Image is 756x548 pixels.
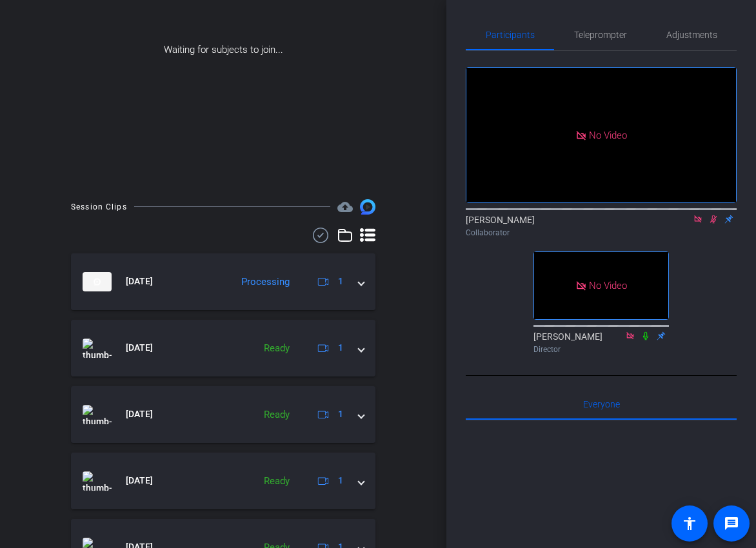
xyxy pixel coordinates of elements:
[338,474,343,487] span: 1
[126,407,153,421] span: [DATE]
[83,471,112,491] img: thumb-nail
[71,253,375,310] mat-expansion-panel-header: thumb-nail[DATE]Processing1
[583,400,620,409] span: Everyone
[486,30,535,39] span: Participants
[71,320,375,377] mat-expansion-panel-header: thumb-nail[DATE]Ready1
[83,338,112,358] img: thumb-nail
[337,199,353,215] mat-icon: cloud_upload
[257,341,296,356] div: Ready
[466,213,737,239] div: [PERSON_NAME]
[83,405,112,424] img: thumb-nail
[666,30,717,39] span: Adjustments
[257,407,296,422] div: Ready
[71,201,127,213] div: Session Clips
[589,129,627,141] span: No Video
[533,344,669,355] div: Director
[466,227,737,239] div: Collaborator
[682,516,697,531] mat-icon: accessibility
[235,275,296,289] div: Processing
[126,474,153,487] span: [DATE]
[589,280,627,291] span: No Video
[126,341,153,355] span: [DATE]
[257,474,296,489] div: Ready
[574,30,627,39] span: Teleprompter
[338,275,343,288] span: 1
[126,275,153,288] span: [DATE]
[533,330,669,355] div: [PERSON_NAME]
[71,386,375,443] mat-expansion-panel-header: thumb-nail[DATE]Ready1
[338,341,343,355] span: 1
[71,453,375,509] mat-expansion-panel-header: thumb-nail[DATE]Ready1
[724,516,739,531] mat-icon: message
[337,199,353,215] span: Destinations for your clips
[338,407,343,421] span: 1
[83,272,112,291] img: thumb-nail
[360,199,375,215] img: Session clips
